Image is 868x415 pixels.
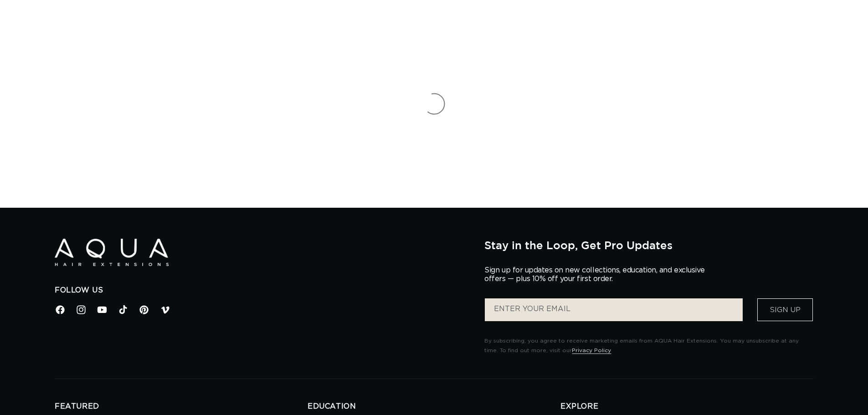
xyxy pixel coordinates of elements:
h2: EDUCATION [308,402,560,411]
button: Sign Up [757,298,813,321]
h2: EXPLORE [560,402,813,411]
p: Sign up for updates on new collections, education, and exclusive offers — plus 10% off your first... [484,266,712,283]
h2: Follow Us [55,286,471,295]
a: Privacy Policy [572,348,611,353]
p: By subscribing, you agree to receive marketing emails from AQUA Hair Extensions. You may unsubscr... [484,336,813,356]
h2: Stay in the Loop, Get Pro Updates [484,239,813,251]
input: ENTER YOUR EMAIL [485,298,743,321]
h2: FEATURED [55,402,308,411]
img: Aqua Hair Extensions [55,239,169,266]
